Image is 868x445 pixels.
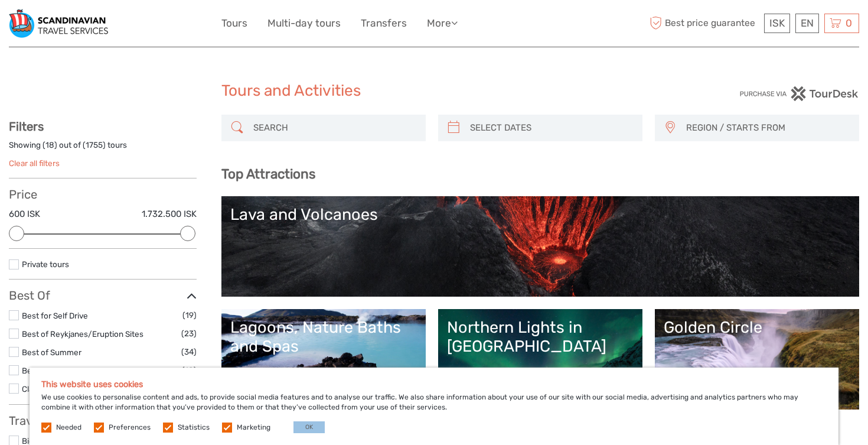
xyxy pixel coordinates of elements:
[9,9,108,38] img: Scandinavian Travel
[86,139,103,151] label: 1755
[465,118,637,138] input: SELECT DATES
[181,327,197,340] span: (23)
[664,318,850,337] div: Golden Circle
[427,15,458,32] a: More
[9,139,197,158] div: Showing ( ) out of ( ) tours
[293,421,325,433] button: OK
[221,166,315,182] b: Top Attractions
[221,15,247,32] a: Tours
[9,187,197,202] h3: Price
[45,139,54,151] label: 18
[30,368,838,445] div: We use cookies to personalise content and ads, to provide social media features and to analyse ou...
[230,318,417,401] a: Lagoons, Nature Baths and Spas
[230,318,417,356] div: Lagoons, Nature Baths and Spas
[9,119,44,134] strong: Filters
[22,347,81,357] a: Best of Summer
[9,208,40,220] label: 600 ISK
[221,82,647,100] h1: Tours and Activities
[769,17,785,29] span: ISK
[9,288,197,303] h3: Best Of
[181,345,197,359] span: (34)
[647,14,761,33] span: Best price guarantee
[447,318,634,401] a: Northern Lights in [GEOGRAPHIC_DATA]
[681,118,853,138] button: REGION / STARTS FROM
[267,15,341,32] a: Multi-day tours
[178,423,210,433] label: Statistics
[664,318,850,401] a: Golden Circle
[844,17,854,29] span: 0
[447,318,634,356] div: Northern Lights in [GEOGRAPHIC_DATA]
[9,158,60,168] a: Clear all filters
[230,205,850,288] a: Lava and Volcanoes
[142,208,197,220] label: 1.732.500 ISK
[22,366,74,375] a: Best of Winter
[22,259,69,269] a: Private tours
[361,15,407,32] a: Transfers
[237,423,270,433] label: Marketing
[182,308,197,322] span: (19)
[41,379,827,389] h5: This website uses cookies
[56,423,81,433] label: Needed
[182,363,197,377] span: (18)
[230,205,850,224] div: Lava and Volcanoes
[22,329,143,339] a: Best of Reykjanes/Eruption Sites
[795,14,819,33] div: EN
[9,414,197,428] h3: Travel Method
[249,118,420,138] input: SEARCH
[22,311,88,320] a: Best for Self Drive
[739,86,859,101] img: PurchaseViaTourDesk.png
[22,384,70,394] a: Classic Tours
[109,423,151,433] label: Preferences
